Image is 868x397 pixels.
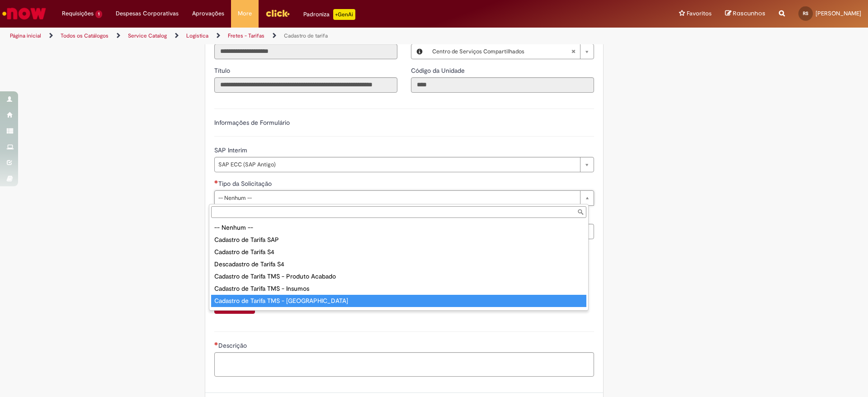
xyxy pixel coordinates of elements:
[211,246,586,258] div: Cadastro de Tarifa S4
[211,283,586,295] div: Cadastro de Tarifa TMS - Insumos
[211,295,586,307] div: Cadastro de Tarifa TMS - [GEOGRAPHIC_DATA]
[211,234,586,246] div: Cadastro de Tarifa SAP
[211,307,586,319] div: Descadastro de Tarifa TMS
[211,258,586,270] div: Descadastro de Tarifa S4
[211,222,586,234] div: -- Nenhum --
[209,220,588,310] ul: Tipo da Solicitação
[211,270,586,283] div: Cadastro de Tarifa TMS - Produto Acabado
